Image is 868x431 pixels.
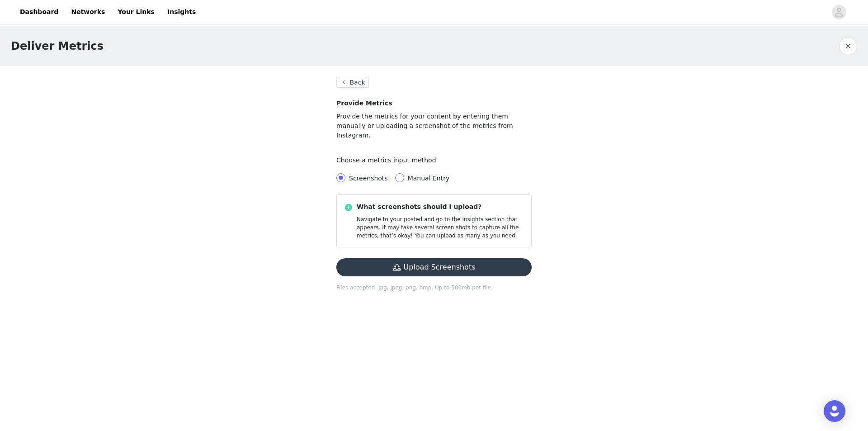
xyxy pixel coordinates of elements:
[357,202,524,212] p: What screenshots should I upload?
[336,99,532,108] h4: Provide Metrics
[162,2,201,22] a: Insights
[835,5,843,19] div: avatar
[112,2,160,22] a: Your Links
[336,264,532,271] span: Upload Screenshots
[336,112,532,140] p: Provide the metrics for your content by entering them manually or uploading a screenshot of the m...
[336,77,369,88] button: Back
[11,38,104,54] h1: Deliver Metrics
[349,175,388,182] span: Screenshots
[66,2,110,22] a: Networks
[14,2,64,22] a: Dashboard
[336,284,532,292] p: Files accepted: jpg, jpeg, png, bmp. Up to 500mb per file.
[336,156,441,164] label: Choose a metrics input method
[824,400,845,422] div: Open Intercom Messenger
[336,258,532,276] button: Upload Screenshots
[408,175,450,182] span: Manual Entry
[357,215,524,240] p: Navigate to your posted and go to the insights section that appears. It may take several screen s...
